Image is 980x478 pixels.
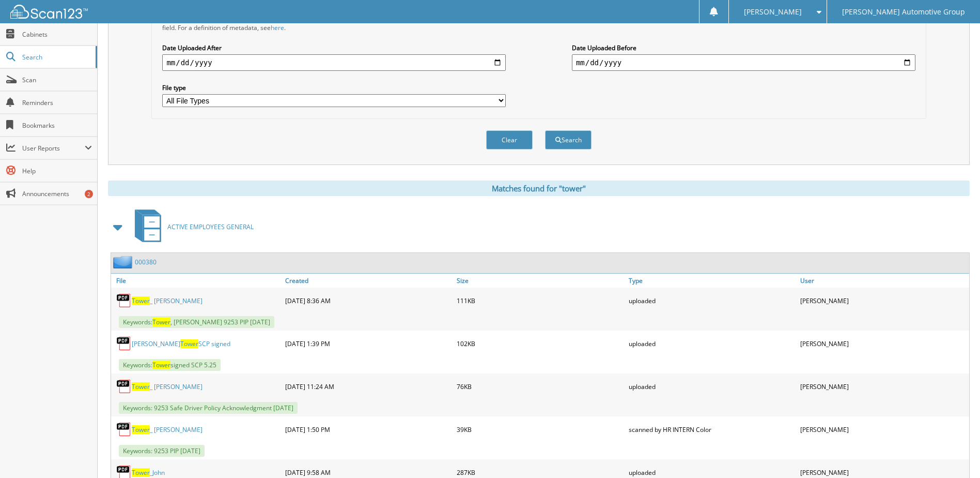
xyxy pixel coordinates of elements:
div: [DATE] 8:36 AM [283,290,454,311]
label: Date Uploaded After [162,43,506,52]
div: 2 [85,190,93,198]
div: 76KB [454,376,626,397]
a: Tower_John [132,468,165,477]
a: File [111,274,283,288]
div: uploaded [626,376,798,397]
button: Search [545,130,592,150]
div: [DATE] 11:24 AM [283,376,454,397]
img: PDF.png [116,422,132,437]
div: [PERSON_NAME] [798,333,969,354]
input: end [572,54,915,71]
img: PDF.png [116,379,132,394]
div: [PERSON_NAME] [798,376,969,397]
a: here [271,23,284,32]
a: ACTIVE EMPLOYEES GENERAL [129,206,254,247]
div: [PERSON_NAME] [798,419,969,440]
a: Tower_ [PERSON_NAME] [132,425,203,434]
span: Tower [132,468,150,477]
span: Bookmarks [22,121,92,130]
span: Reminders [22,98,92,107]
span: Tower [152,318,170,326]
a: Size [454,274,626,288]
div: uploaded [626,290,798,311]
span: Keywords: 9253 PIP [DATE] [119,445,205,457]
img: scan123-logo-white.svg [10,5,88,19]
span: Cabinets [22,30,92,39]
div: uploaded [626,333,798,354]
img: folder2.png [113,256,135,268]
iframe: Chat Widget [928,428,980,478]
img: PDF.png [116,336,132,351]
span: Scan [22,76,92,84]
div: [DATE] 1:50 PM [283,419,454,440]
div: Matches found for "tower" [108,181,970,196]
label: Date Uploaded Before [572,43,915,52]
span: [PERSON_NAME] Automotive Group [842,9,965,15]
a: [PERSON_NAME]TowerSCP signed [132,339,230,348]
label: File type [162,83,506,92]
span: [PERSON_NAME] [744,9,802,15]
input: start [162,54,506,71]
span: Tower [132,425,150,434]
a: Created [283,274,454,288]
span: Keywords: , [PERSON_NAME] 9253 PIP [DATE] [119,316,274,328]
div: [PERSON_NAME] [798,290,969,311]
a: User [798,274,969,288]
div: 102KB [454,333,626,354]
span: Tower [180,339,198,348]
span: Tower [132,296,150,305]
span: Tower [132,382,150,391]
div: 111KB [454,290,626,311]
div: [DATE] 1:39 PM [283,333,454,354]
a: Tower_ [PERSON_NAME] [132,296,203,305]
div: 39KB [454,419,626,440]
span: Announcements [22,189,92,198]
span: Tower [152,361,170,369]
button: Clear [486,130,533,150]
span: ACTIVE EMPLOYEES GENERAL [167,222,254,231]
span: Search [22,53,90,62]
a: 000380 [135,258,157,266]
div: scanned by HR INTERN Color [626,419,798,440]
span: Help [22,167,92,175]
img: PDF.png [116,293,132,308]
a: Type [626,274,798,288]
div: All metadata fields are searched by default. Select a cabinet with metadata to enable filtering b... [162,14,506,32]
span: User Reports [22,144,85,153]
span: Keywords: signed SCP 5.25 [119,359,221,371]
a: Tower_ [PERSON_NAME] [132,382,203,391]
span: Keywords: 9253 Safe Driver Policy Acknowledgment [DATE] [119,402,298,414]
